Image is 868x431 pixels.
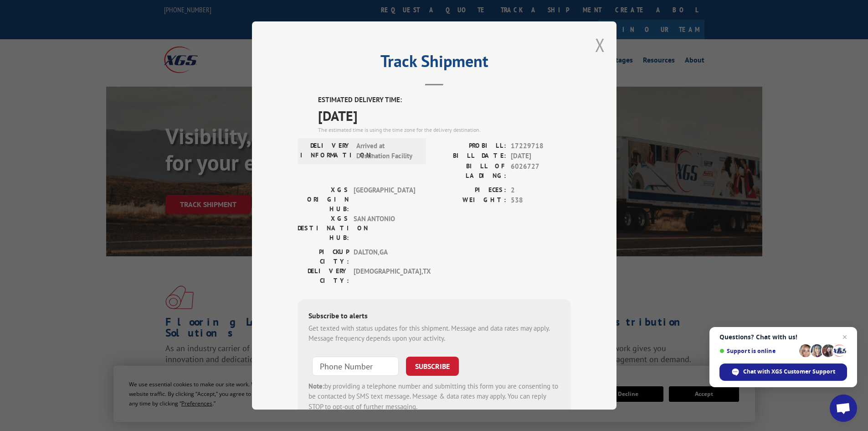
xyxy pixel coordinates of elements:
[511,185,571,196] span: 2
[434,195,506,206] label: WEIGHT:
[434,185,506,196] label: PIECES:
[434,161,506,181] label: BILL OF LADING:
[312,357,399,376] input: Phone Number
[308,310,560,323] div: Subscribe to alerts
[318,105,571,126] span: [DATE]
[511,161,571,181] span: 6026727
[354,247,415,266] span: DALTON , GA
[308,323,560,344] div: Get texted with status updates for this shipment. Message and data rates may apply. Message frequ...
[511,151,571,161] span: [DATE]
[354,266,415,286] span: [DEMOGRAPHIC_DATA] , TX
[434,141,506,151] label: PROBILL:
[511,141,571,151] span: 17229718
[298,185,349,214] label: XGS ORIGIN HUB:
[298,55,571,72] h2: Track Shipment
[719,363,847,381] div: Chat with XGS Customer Support
[830,395,857,422] div: Open chat
[839,332,850,343] span: Close chat
[354,214,415,243] span: SAN ANTONIO
[356,141,418,161] span: Arrived at Destination Facility
[434,151,506,161] label: BILL DATE:
[719,333,847,341] span: Questions? Chat with us!
[298,266,349,286] label: DELIVERY CITY:
[719,348,796,354] span: Support is online
[298,247,349,266] label: PICKUP CITY:
[595,33,605,57] button: Close modal
[406,357,459,376] button: SUBSCRIBE
[298,214,349,243] label: XGS DESTINATION HUB:
[511,195,571,206] span: 538
[743,368,835,376] span: Chat with XGS Customer Support
[354,185,415,214] span: [GEOGRAPHIC_DATA]
[300,141,352,161] label: DELIVERY INFORMATION:
[318,126,571,134] div: The estimated time is using the time zone for the delivery destination.
[308,382,324,390] strong: Note:
[318,95,571,105] label: ESTIMATED DELIVERY TIME:
[308,381,560,412] div: by providing a telephone number and submitting this form you are consenting to be contacted by SM...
